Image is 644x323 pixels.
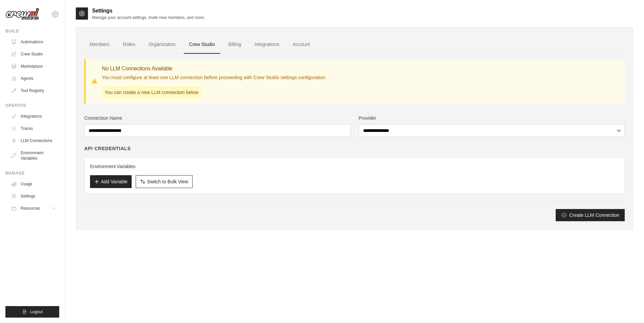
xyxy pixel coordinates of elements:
[8,85,59,96] a: Tool Registry
[102,74,327,81] p: You must configure at least one LLM connection before proceeding with Crew Studio settings config...
[5,28,59,34] div: Build
[184,36,220,54] a: Crew Studio
[30,309,43,315] span: Logout
[5,8,39,21] img: Logo
[8,123,59,134] a: Traces
[117,36,140,54] a: Roles
[8,37,59,47] a: Automations
[8,147,59,164] a: Environment Variables
[249,36,285,54] a: Integrations
[136,175,193,188] button: Switch to Bulk View
[84,36,115,54] a: Members
[8,191,59,202] a: Settings
[143,36,181,54] a: Organization
[287,36,315,54] a: Account
[5,103,59,108] div: Operate
[102,65,327,73] h3: No LLM Connections Available
[92,15,205,20] p: Manage your account settings, invite new members, and more.
[359,115,625,121] label: Provider
[8,111,59,122] a: Integrations
[147,178,188,185] span: Switch to Bulk View
[8,135,59,146] a: LLM Connections
[21,206,40,211] span: Resources
[8,61,59,72] a: Marketplace
[8,179,59,189] a: Usage
[223,36,246,54] a: Billing
[8,73,59,84] a: Agents
[84,115,351,121] label: Connection Name
[5,170,59,176] div: Manage
[90,163,619,170] h3: Environment Variables
[92,7,205,15] h2: Settings
[90,175,132,188] button: Add Variable
[102,86,201,98] p: You can create a new LLM connection below
[8,49,59,60] a: Crew Studio
[84,145,131,152] h4: API Credentials
[556,209,625,221] button: Create LLM Connection
[5,306,59,318] button: Logout
[8,203,59,214] button: Resources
